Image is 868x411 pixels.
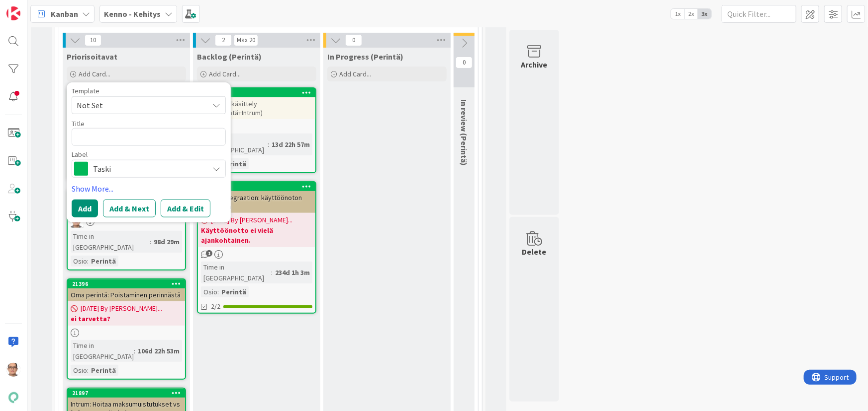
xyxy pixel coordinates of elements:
[72,200,98,217] button: Add
[202,183,315,190] div: 17848
[671,9,684,19] span: 1x
[201,225,312,245] b: Käyttöönotto ei vielä ajankohtainen.
[339,69,371,78] span: Add Card...
[72,151,88,158] span: Label
[198,88,315,119] div: 22884Vakuuden käsittely (Omaperintä+Intrum)
[219,286,249,297] div: Perintä
[456,57,473,68] span: 0
[72,390,185,397] div: 21897
[21,1,45,13] span: Support
[68,389,185,398] div: 21897
[202,89,315,96] div: 22884
[68,279,185,288] div: 21396
[522,246,547,258] div: Delete
[67,189,186,271] a: 21549Perintä-kirjanpitoPKTime in [GEOGRAPHIC_DATA]:98d 29mOsio:Perintä
[217,286,219,297] span: :
[201,134,268,155] div: Time in [GEOGRAPHIC_DATA]
[135,345,182,356] div: 106d 22h 53m
[77,99,201,112] span: Not Set
[198,97,315,119] div: Vakuuden käsittely (Omaperintä+Intrum)
[198,191,315,213] div: Intrum-integraation: käyttöönoton muistilista
[209,69,241,78] span: Add Card...
[161,200,210,217] button: Add & Edit
[68,279,185,301] div: 21396Oma perintä: Poistaminen perinnästä
[151,236,182,247] div: 98d 29m
[87,256,89,267] span: :
[198,182,315,191] div: 17848
[72,280,185,287] div: 21396
[71,365,87,376] div: Osio
[684,9,698,19] span: 2x
[72,119,85,128] label: Title
[201,286,217,297] div: Osio
[198,182,315,213] div: 17848Intrum-integraation: käyttöönoton muistilista
[327,52,403,62] span: In Progress (Perintä)
[219,158,249,169] div: Perintä
[71,314,182,324] b: ei tarvetta?
[215,34,232,46] span: 2
[345,34,362,46] span: 0
[104,9,161,19] b: Kenno - Kehitys
[72,183,226,195] a: Show More...
[273,267,312,278] div: 234d 1h 3m
[81,303,162,314] span: [DATE] By [PERSON_NAME]...
[89,256,118,267] div: Perintä
[237,38,255,43] div: Max 20
[197,87,316,173] a: 22884Vakuuden käsittely (Omaperintä+Intrum)Time in [GEOGRAPHIC_DATA]:13d 22h 57mOsio:Perintä
[68,215,185,228] div: PK
[72,87,99,94] span: Template
[67,278,186,380] a: 21396Oma perintä: Poistaminen perinnästä[DATE] By [PERSON_NAME]...ei tarvetta?Time in [GEOGRAPHIC...
[150,236,151,247] span: :
[271,267,273,278] span: :
[197,52,262,62] span: Backlog (Perintä)
[698,9,711,19] span: 3x
[71,340,134,362] div: Time in [GEOGRAPHIC_DATA]
[198,88,315,97] div: 22884
[85,34,101,46] span: 10
[459,99,469,166] span: In review (Perintä)
[93,162,203,176] span: Taski
[211,215,292,225] span: [DATE] By [PERSON_NAME]...
[79,69,110,78] span: Add Card...
[269,139,312,150] div: 13d 22h 57m
[206,250,212,257] span: 1
[134,345,135,356] span: :
[6,391,20,405] img: avatar
[87,365,89,376] span: :
[268,139,269,150] span: :
[51,8,78,20] span: Kanban
[6,363,20,377] img: PK
[201,262,271,283] div: Time in [GEOGRAPHIC_DATA]
[6,6,20,20] img: Visit kanbanzone.com
[521,59,548,70] div: Archive
[71,256,87,267] div: Osio
[68,288,185,301] div: Oma perintä: Poistaminen perinnästä
[71,231,150,253] div: Time in [GEOGRAPHIC_DATA]
[722,5,796,23] input: Quick Filter...
[103,200,156,217] button: Add & Next
[197,181,316,314] a: 17848Intrum-integraation: käyttöönoton muistilista[DATE] By [PERSON_NAME]...Käyttöönotto ei vielä...
[67,52,117,62] span: Priorisoitavat
[211,301,220,312] span: 2/2
[89,365,118,376] div: Perintä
